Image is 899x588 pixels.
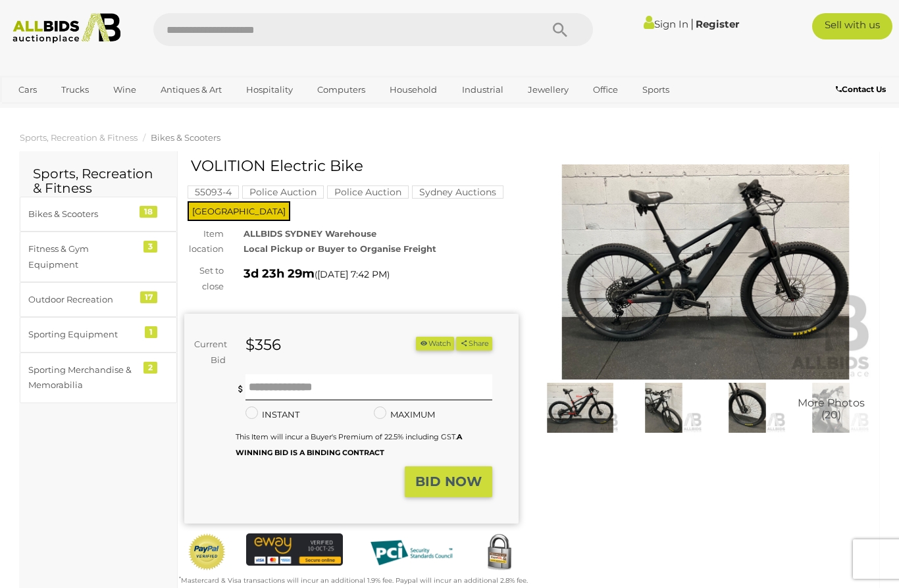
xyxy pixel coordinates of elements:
a: Bikes & Scooters [151,132,220,143]
a: Office [584,79,627,101]
div: Sporting Equipment [28,327,137,342]
strong: Local Pickup or Buyer to Organise Freight [244,243,436,254]
img: PCI DSS compliant [363,533,460,572]
a: Sell with us [812,13,892,39]
a: Cars [10,79,45,101]
div: Set to close [174,263,234,294]
strong: BID NOW [415,474,482,489]
button: Share [456,337,492,351]
mark: Sydney Auctions [412,185,503,199]
div: Current Bid [184,337,236,368]
span: | [690,16,694,31]
a: Sporting Merchandise & Memorabilia 2 [20,353,177,403]
span: ( ) [315,269,390,280]
b: Contact Us [836,84,886,94]
strong: 3d 23h 29m [244,266,315,281]
strong: $356 [245,335,281,354]
img: Official PayPal Seal [188,533,226,571]
img: Secured by Rapid SSL [480,533,519,572]
label: INSTANT [245,407,299,422]
img: VOLITION Electric Bike [542,383,619,432]
small: This Item will incur a Buyer's Premium of 22.5% including GST. [236,432,462,456]
a: Jewellery [519,79,577,101]
button: Watch [416,337,454,351]
div: Fitness & Gym Equipment [28,241,137,272]
a: Sign In [644,18,688,30]
a: Bikes & Scooters 18 [20,197,177,232]
img: VOLITION Electric Bike [709,383,786,432]
a: Contact Us [836,82,889,97]
img: Allbids.com.au [7,13,126,43]
label: MAXIMUM [374,407,435,422]
button: Search [527,13,593,46]
div: Outdoor Recreation [28,292,137,307]
strong: ALLBIDS SYDNEY Warehouse [244,228,376,239]
a: Police Auction [242,187,324,197]
a: Trucks [53,79,97,101]
a: Sydney Auctions [412,187,503,197]
span: [GEOGRAPHIC_DATA] [188,201,290,221]
a: Household [381,79,446,101]
a: [GEOGRAPHIC_DATA] [10,101,120,122]
div: Sporting Merchandise & Memorabilia [28,362,137,393]
h1: VOLITION Electric Bike [191,158,515,174]
mark: Police Auction [327,185,409,199]
img: VOLITION Electric Bike [538,164,873,380]
a: Sporting Equipment 1 [20,317,177,352]
div: Bikes & Scooters [28,207,137,222]
span: [DATE] 7:42 PM [317,268,387,280]
div: 2 [143,362,157,374]
a: 55093-4 [188,187,239,197]
a: Computers [309,79,374,101]
img: eWAY Payment Gateway [246,533,344,566]
a: Fitness & Gym Equipment 3 [20,232,177,282]
a: Sports, Recreation & Fitness [20,132,138,143]
a: Police Auction [327,187,409,197]
img: VOLITION Electric Bike [625,383,702,432]
a: Wine [105,79,145,101]
div: 17 [140,291,157,303]
div: 18 [140,206,157,218]
span: More Photos (20) [798,397,865,420]
a: More Photos(20) [792,383,869,432]
li: Watch this item [416,337,454,351]
a: Register [696,18,739,30]
mark: 55093-4 [188,185,239,199]
a: Outdoor Recreation 17 [20,282,177,317]
a: Sports [634,79,678,101]
h2: Sports, Recreation & Fitness [33,166,164,195]
div: 1 [145,326,157,338]
a: Industrial [453,79,512,101]
a: Antiques & Art [152,79,230,101]
button: BID NOW [405,466,492,497]
mark: Police Auction [242,185,324,199]
a: Hospitality [238,79,301,101]
img: VOLITION Electric Bike [792,383,869,432]
div: 3 [143,241,157,253]
div: Item location [174,226,234,257]
b: A WINNING BID IS A BINDING CONTRACT [236,432,462,456]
